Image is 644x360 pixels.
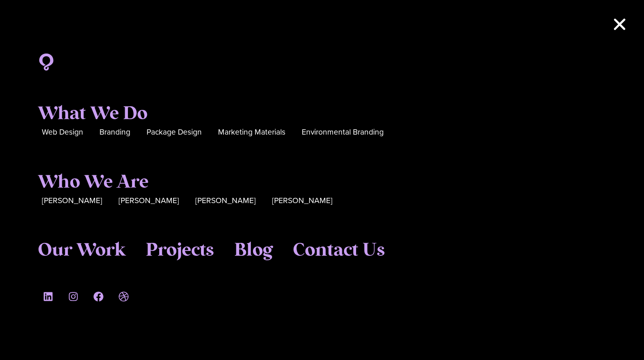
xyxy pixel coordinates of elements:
a: [PERSON_NAME] [119,195,179,207]
a: Environmental Branding [302,126,384,139]
a: Branding [99,126,130,139]
a: Close [612,16,628,32]
a: What We Do [38,103,147,125]
a: Blog [234,240,272,261]
a: Who We Are [38,171,149,193]
a: Our Work [38,240,125,261]
a: Contact Us [293,240,385,261]
a: Web Design [42,126,83,139]
a: [PERSON_NAME] [42,195,102,207]
a: Marketing Materials [218,126,285,139]
a: [PERSON_NAME] [195,195,256,207]
a: Projects [146,240,214,261]
a: [PERSON_NAME] [272,195,333,207]
a: Package Design [147,126,202,139]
